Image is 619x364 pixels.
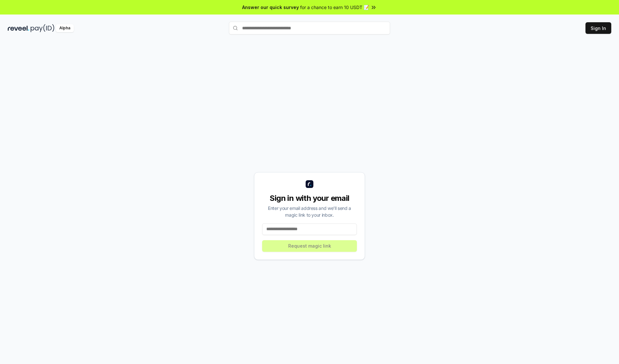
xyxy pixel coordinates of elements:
span: for a chance to earn 10 USDT 📝 [300,4,369,11]
div: Enter your email address and we’ll send a magic link to your inbox. [262,205,357,218]
img: pay_id [31,24,54,32]
button: Sign In [585,22,611,34]
div: Alpha [56,24,74,32]
img: logo_small [306,180,313,188]
span: Answer our quick survey [242,4,299,11]
img: reveel_dark [8,24,29,32]
div: Sign in with your email [262,193,357,203]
